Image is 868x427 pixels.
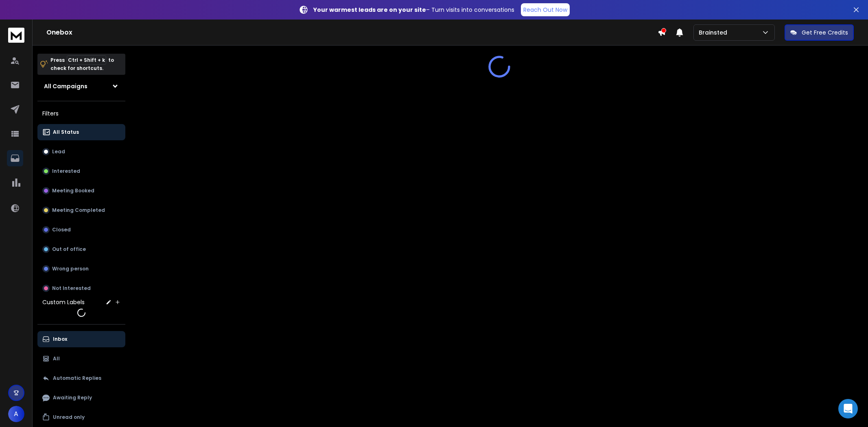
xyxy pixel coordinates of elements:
[313,6,426,14] strong: Your warmest leads are on your site
[523,6,567,14] p: Reach Out Now
[46,28,658,37] h1: Onebox
[53,394,92,401] p: Awaiting Reply
[52,246,86,253] p: Out of office
[53,355,60,362] p: All
[52,148,65,155] p: Lead
[37,202,125,218] button: Meeting Completed
[53,414,85,420] p: Unread only
[37,331,125,347] button: Inbox
[37,144,125,160] button: Lead
[37,163,125,179] button: Interested
[8,28,24,43] img: logo
[37,222,125,238] button: Closed
[37,370,125,386] button: Automatic Replies
[42,298,85,306] h3: Custom Labels
[37,78,125,94] button: All Campaigns
[53,336,67,342] p: Inbox
[52,168,80,174] p: Interested
[37,409,125,425] button: Unread only
[52,227,71,233] p: Closed
[785,24,854,41] button: Get Free Credits
[44,82,87,90] h1: All Campaigns
[37,124,125,140] button: All Status
[699,28,730,37] p: Brainsted
[37,241,125,257] button: Out of office
[37,280,125,296] button: Not Interested
[521,3,570,16] a: Reach Out Now
[52,266,89,272] p: Wrong person
[8,406,24,422] button: A
[37,351,125,367] button: All
[313,6,514,14] p: – Turn visits into conversations
[52,187,94,194] p: Meeting Booked
[802,28,848,37] p: Get Free Credits
[52,285,91,292] p: Not Interested
[37,108,125,119] h3: Filters
[52,207,105,213] p: Meeting Completed
[53,129,79,135] p: All Status
[37,261,125,277] button: Wrong person
[838,399,858,418] div: Open Intercom Messenger
[37,183,125,199] button: Meeting Booked
[37,390,125,406] button: Awaiting Reply
[50,56,114,72] p: Press to check for shortcuts.
[53,375,101,381] p: Automatic Replies
[67,55,106,65] span: Ctrl + Shift + k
